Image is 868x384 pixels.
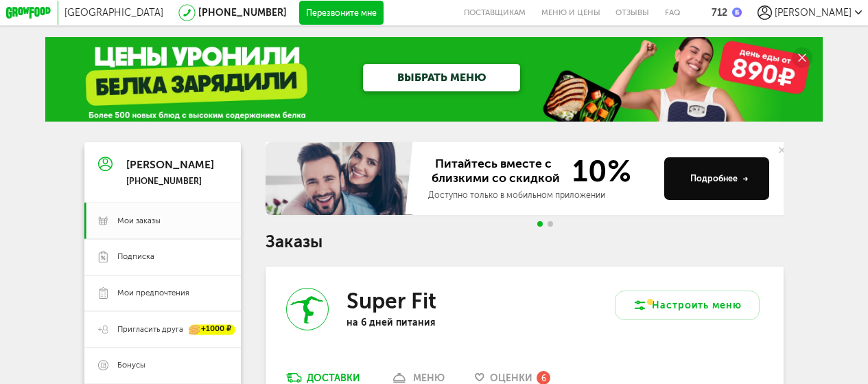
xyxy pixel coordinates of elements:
[189,324,235,335] div: +1000 ₽
[84,275,241,312] a: Мои предпочтения
[84,311,241,348] a: Пригласить друга +1000 ₽
[117,251,154,262] span: Подписка
[363,64,519,91] a: ВЫБРАТЬ МЕНЮ
[563,157,631,187] span: 10%
[548,221,553,227] span: Go to slide 2
[490,372,532,384] span: Оценки
[126,159,214,171] div: [PERSON_NAME]
[84,239,241,275] a: Подписка
[299,1,384,25] button: Перезвоните мне
[413,372,445,384] div: меню
[307,372,360,384] div: Доставки
[347,288,436,314] h3: Super Fit
[712,7,727,19] div: 712
[84,203,241,239] a: Мои заказы
[126,176,214,187] div: [PHONE_NUMBER]
[266,142,417,214] img: family-banner.579af9d.jpg
[266,234,784,250] h1: Заказы
[428,189,655,201] div: Доступно только в мобильном приложении
[117,216,161,227] span: Мои заказы
[117,360,145,371] span: Бонусы
[690,172,749,185] div: Подробнее
[615,291,760,319] button: Настроить меню
[64,7,163,19] span: [GEOGRAPHIC_DATA]
[732,8,742,17] img: bonus_b.cdccf46.png
[537,221,543,227] span: Go to slide 1
[117,324,183,335] span: Пригласить друга
[347,317,503,328] p: на 6 дней питания
[664,157,769,199] button: Подробнее
[117,288,189,299] span: Мои предпочтения
[198,7,287,19] a: [PHONE_NUMBER]
[775,7,852,19] span: [PERSON_NAME]
[84,348,241,384] a: Бонусы
[428,157,563,187] span: Питайтесь вместе с близкими со скидкой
